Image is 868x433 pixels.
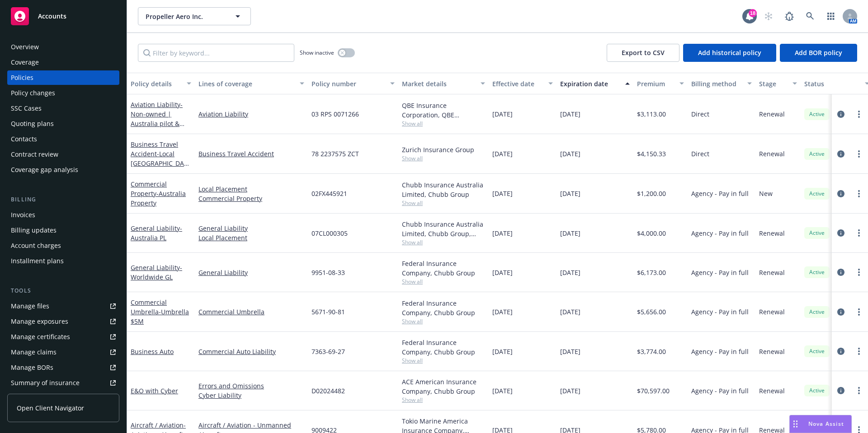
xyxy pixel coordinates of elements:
[38,13,66,20] span: Accounts
[198,184,304,194] a: Local Placement
[198,223,304,233] a: General Liability
[198,149,304,158] a: Business Travel Accident
[311,189,347,198] span: 02FX445921
[637,268,666,277] span: $6,173.00
[755,73,801,94] button: Stage
[11,163,78,177] div: Coverage gap analysis
[492,149,513,158] span: [DATE]
[637,307,666,317] span: $5,656.00
[560,386,580,396] span: [DATE]
[7,116,119,131] a: Quoting plans
[402,338,485,357] div: Federal Insurance Company, Chubb Group
[138,7,251,25] button: Propeller Aero Inc.
[311,79,385,88] div: Policy number
[835,307,846,317] a: circleInformation
[131,79,181,88] div: Policy details
[854,228,864,238] a: more
[311,386,345,396] span: D02024482
[835,109,846,120] a: circleInformation
[131,263,182,281] a: General Liability
[691,149,709,158] span: Direct
[780,44,857,62] button: Add BOR policy
[398,73,489,94] button: Market details
[607,44,679,62] button: Export to CSV
[402,377,485,396] div: ACE American Insurance Company, Chubb Group
[835,188,846,199] a: circleInformation
[11,330,70,344] div: Manage certificates
[759,307,785,317] span: Renewal
[683,44,776,62] button: Add historical policy
[146,12,224,21] span: Propeller Aero Inc.
[691,347,749,356] span: Agency - Pay in full
[402,101,485,120] div: QBE Insurance Corporation, QBE Insurance Group
[492,109,513,119] span: [DATE]
[11,238,61,253] div: Account charges
[637,189,666,198] span: $1,200.00
[7,208,119,222] a: Invoices
[691,228,749,238] span: Agency - Pay in full
[198,347,304,356] a: Commercial Auto Liability
[637,79,674,88] div: Premium
[560,149,580,158] span: [DATE]
[11,132,37,146] div: Contacts
[7,299,119,313] a: Manage files
[300,49,334,56] span: Show inactive
[808,190,826,198] span: Active
[637,386,670,396] span: $70,597.00
[198,79,294,88] div: Lines of coverage
[7,360,119,375] a: Manage BORs
[311,109,359,119] span: 03 RPS 0071266
[560,228,580,238] span: [DATE]
[637,347,666,356] span: $3,774.00
[195,73,308,94] button: Lines of coverage
[198,307,304,317] a: Commercial Umbrella
[759,7,778,25] a: Start snowing
[691,386,749,396] span: Agency - Pay in full
[131,386,178,395] a: E&O with Cyber
[759,79,787,88] div: Stage
[11,208,35,222] div: Invoices
[822,7,840,25] a: Switch app
[402,154,485,162] span: Show all
[11,86,55,100] div: Policy changes
[759,109,785,119] span: Renewal
[11,101,42,116] div: SSC Cases
[622,48,665,57] span: Export to CSV
[637,109,666,119] span: $3,113.00
[402,79,475,88] div: Market details
[11,55,39,70] div: Coverage
[492,268,513,277] span: [DATE]
[854,109,864,120] a: more
[11,345,57,359] div: Manage claims
[759,268,785,277] span: Renewal
[402,259,485,278] div: Federal Insurance Company, Chubb Group
[311,228,348,238] span: 07CL000305
[790,415,801,433] div: Drag to move
[7,70,119,85] a: Policies
[492,79,543,88] div: Effective date
[7,314,119,329] a: Manage exposures
[138,44,294,62] input: Filter by keyword...
[311,307,345,317] span: 5671-90-81
[698,48,761,57] span: Add historical policy
[7,163,119,177] a: Coverage gap analysis
[854,188,864,199] a: more
[311,268,345,277] span: 9951-08-33
[198,381,304,391] a: Errors and Omissions
[808,268,826,276] span: Active
[691,79,742,88] div: Billing method
[7,40,119,54] a: Overview
[131,140,188,177] a: Business Travel Accident
[835,385,846,396] a: circleInformation
[560,79,620,88] div: Expiration date
[402,238,485,246] span: Show all
[11,360,53,375] div: Manage BORs
[7,254,119,268] a: Installment plans
[131,224,182,242] a: General Liability
[11,254,64,268] div: Installment plans
[691,109,709,119] span: Direct
[7,330,119,344] a: Manage certificates
[402,278,485,285] span: Show all
[688,73,755,94] button: Billing method
[804,79,859,88] div: Status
